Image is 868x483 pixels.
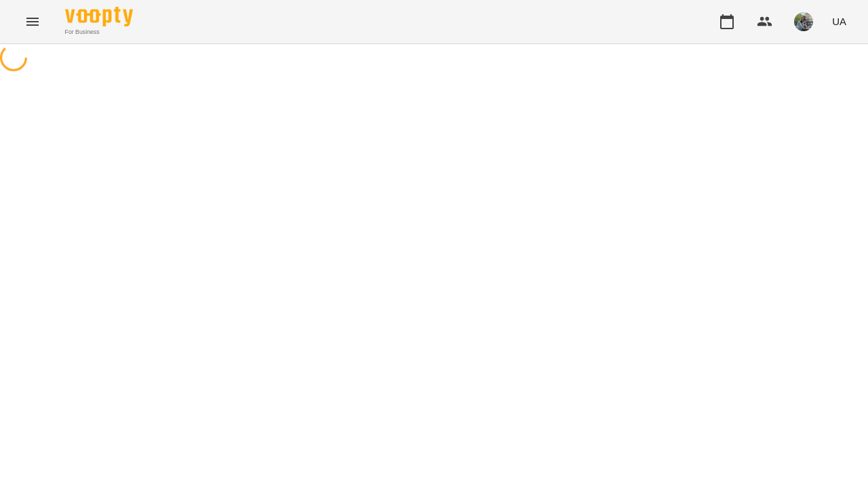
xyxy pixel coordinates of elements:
button: UA [827,9,852,34]
img: c71655888622cca4d40d307121b662d7.jpeg [794,12,813,31]
button: Menu [16,5,49,38]
span: For Business [65,28,133,37]
img: Voopty Logo [65,7,133,26]
span: UA [832,14,846,28]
